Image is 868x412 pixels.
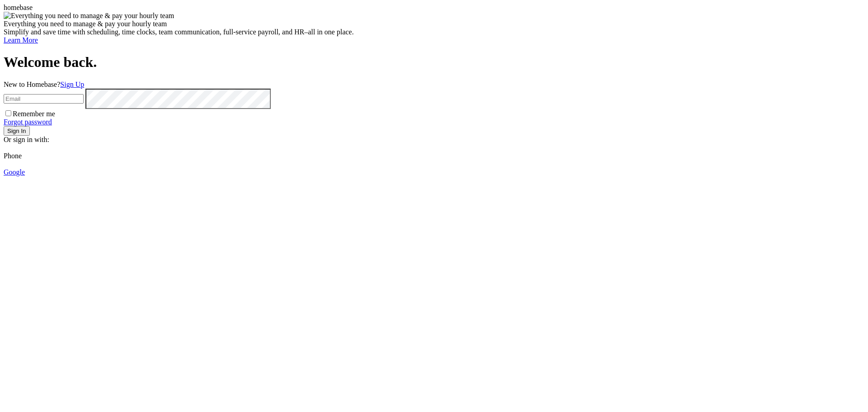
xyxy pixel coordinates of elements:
h1: Welcome back. [4,54,864,71]
div: homebase [4,4,864,12]
a: Learn More [4,36,38,44]
span: Phone [4,152,22,160]
div: Everything you need to manage & pay your hourly team [4,20,864,28]
div: Or sign in with: [4,136,864,144]
input: Remember me [5,110,11,116]
div: Simplify and save time with scheduling, time clocks, team communication, full-service payroll, an... [4,28,864,36]
a: Forgot password [4,118,52,126]
button: Sign In [4,126,30,136]
a: Google [4,168,25,176]
div: New to Homebase? [4,81,864,89]
img: Everything you need to manage & pay your hourly team [4,12,174,20]
a: Sign Up [60,81,84,88]
label: Remember me [4,110,55,118]
input: Email [4,94,84,104]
